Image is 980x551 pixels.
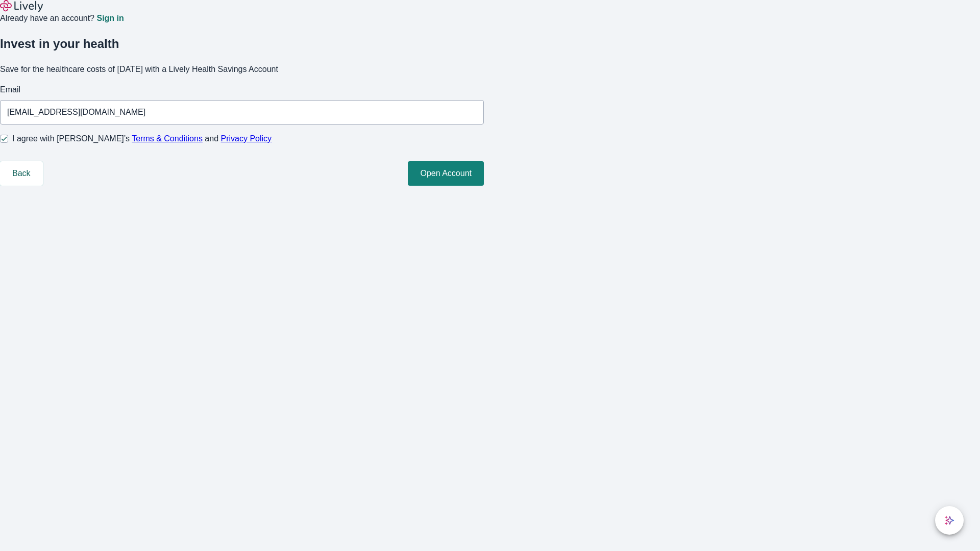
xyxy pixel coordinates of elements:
a: Sign in [96,14,124,22]
button: chat [935,506,964,535]
svg: Lively AI Assistant [944,515,954,525]
span: I agree with [PERSON_NAME]’s and [12,133,272,145]
a: Privacy Policy [221,134,272,143]
button: Open Account [408,161,484,186]
a: Terms & Conditions [132,134,203,143]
